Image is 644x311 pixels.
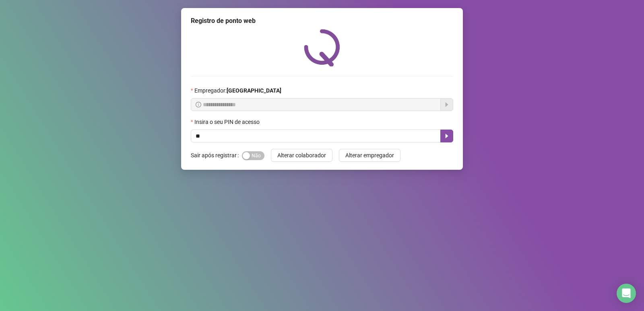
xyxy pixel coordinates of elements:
[271,149,332,162] button: Alterar colaborador
[191,149,242,162] label: Sair após registrar
[196,102,201,107] span: info-circle
[444,133,450,139] span: caret-right
[191,16,453,26] div: Registro de ponto web
[191,117,265,126] label: Insira o seu PIN de acesso
[339,149,400,162] button: Alterar empregador
[277,151,326,160] span: Alterar colaborador
[617,284,636,303] div: Open Intercom Messenger
[227,87,281,94] strong: [GEOGRAPHIC_DATA]
[304,29,340,66] img: QRPoint
[194,86,281,95] span: Empregador :
[345,151,394,160] span: Alterar empregador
